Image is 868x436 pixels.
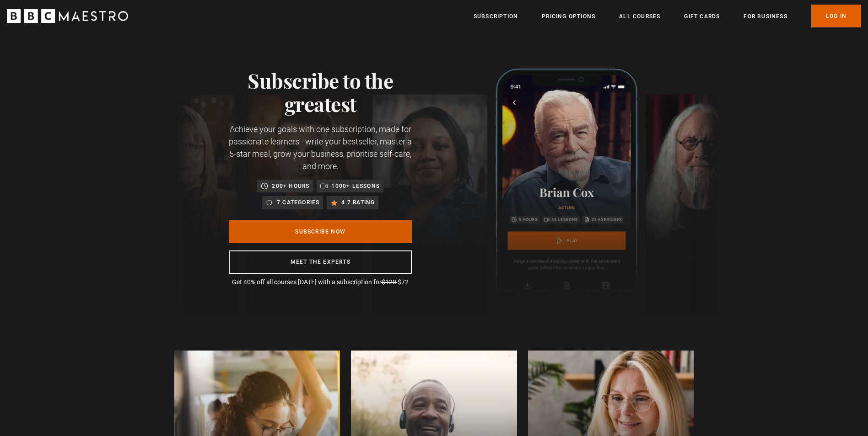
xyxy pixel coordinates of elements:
svg: BBC Maestro [7,9,128,23]
span: $120 [382,278,396,286]
span: $72 [398,278,409,286]
p: 1000+ lessons [331,181,380,191]
nav: Primary [474,5,861,27]
a: Log In [811,5,861,27]
a: Subscription [474,12,518,21]
p: 200+ hours [272,181,309,191]
a: Meet the experts [229,250,412,274]
a: All Courses [619,12,660,21]
p: Get 40% off all courses [DATE] with a subscription for [229,277,412,287]
a: Gift Cards [684,12,720,21]
p: Achieve your goals with one subscription, made for passionate learners - write your bestseller, m... [229,123,412,172]
h1: Subscribe to the greatest [229,69,412,116]
a: For business [744,12,787,21]
a: Subscribe Now [229,220,412,243]
p: 4.7 rating [341,198,375,207]
a: Pricing Options [542,12,595,21]
p: 7 categories [277,198,319,207]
